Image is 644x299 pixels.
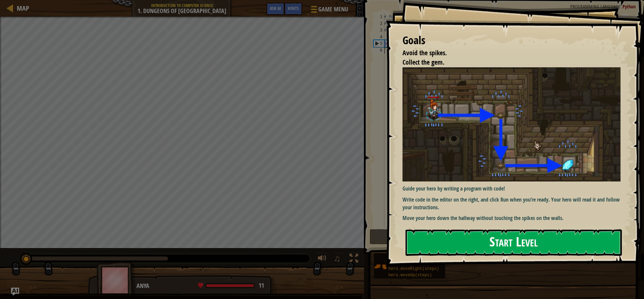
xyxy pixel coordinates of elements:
[373,47,384,54] div: 6
[306,3,352,18] button: Game Menu
[318,5,348,14] span: Game Menu
[402,214,626,222] p: Move your hero down the hallway without touching the spikes on the walls.
[373,20,384,27] div: 2
[402,33,621,48] div: Goals
[402,185,626,193] p: Guide your hero by writing a program with code!
[347,252,361,266] button: Toggle fullscreen
[406,229,622,256] button: Start Level
[394,58,619,67] li: Collect the gem.
[402,67,626,181] img: Dungeons of kithgard
[374,260,387,273] img: portrait.png
[334,253,340,264] span: ♫
[402,48,447,57] span: Avoid the spikes.
[198,283,264,289] div: health: 11 / 11
[332,252,344,266] button: ♫
[373,33,384,40] div: 4
[370,229,634,244] button: Run
[288,5,299,11] span: Hints
[316,252,329,266] button: Adjust volume
[388,267,439,271] span: hero.moveRight(steps)
[270,5,281,11] span: Ask AI
[373,13,384,20] div: 1
[137,282,269,290] div: Anya
[402,196,626,211] p: Write code in the editor on the right, and click Run when you’re ready. Your hero will read it an...
[97,261,136,299] img: thang_avatar_frame.png
[17,4,29,13] span: Map
[373,27,384,33] div: 3
[13,4,29,13] a: Map
[11,288,19,296] button: Ask AI
[394,48,619,58] li: Avoid the spikes.
[402,58,444,67] span: Collect the gem.
[266,3,284,15] button: Ask AI
[259,281,264,290] span: 11
[388,273,432,278] span: hero.moveUp(steps)
[374,40,384,47] div: 5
